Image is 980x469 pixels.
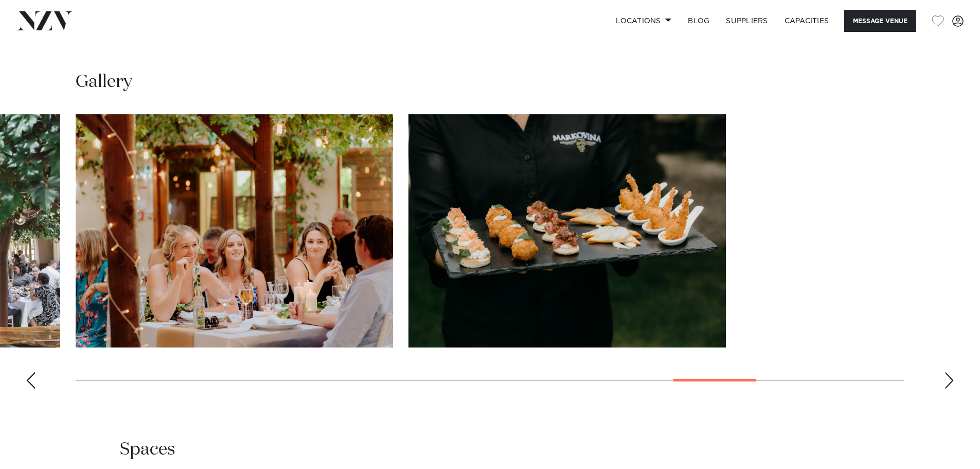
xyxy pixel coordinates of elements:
[680,10,718,32] a: BLOG
[608,10,680,32] a: Locations
[718,10,776,32] a: SUPPLIERS
[76,71,132,94] h2: Gallery
[408,114,726,348] swiper-slide: 20 / 25
[120,438,175,461] h2: Spaces
[76,114,393,348] swiper-slide: 19 / 25
[16,11,73,30] img: nzv-logo.png
[776,10,838,32] a: Capacities
[844,10,916,32] button: Message Venue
